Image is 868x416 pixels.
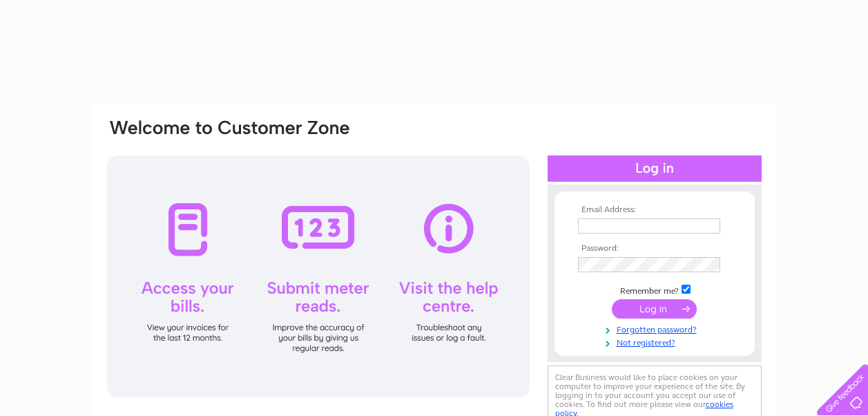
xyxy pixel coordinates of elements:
[575,244,735,254] th: Password:
[575,283,735,296] td: Remember me?
[578,335,735,348] a: Not registered?
[578,322,735,335] a: Forgotten password?
[575,205,735,215] th: Email Address:
[612,299,697,319] input: Submit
